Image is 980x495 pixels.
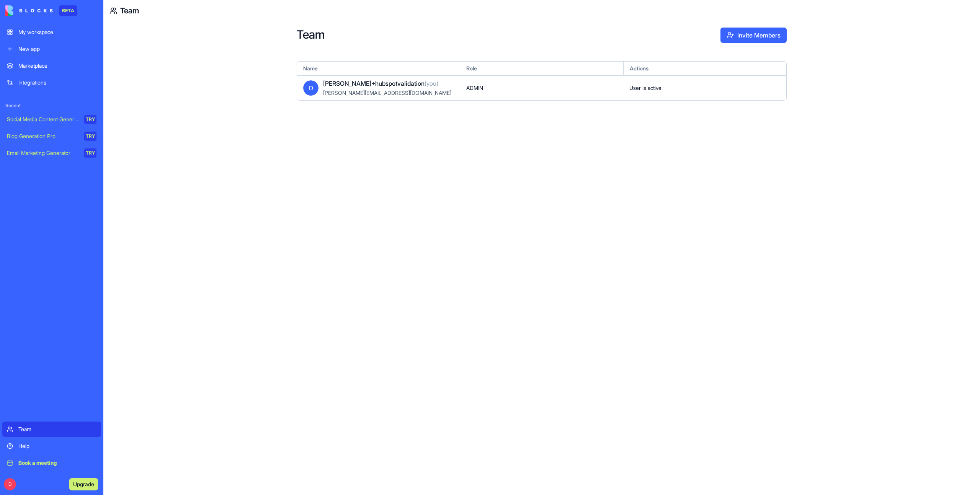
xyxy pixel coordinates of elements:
div: Marketplace [18,62,96,70]
div: TRY [84,115,96,124]
div: Team [18,425,96,433]
div: Integrations [18,79,96,86]
div: Name [297,62,460,75]
div: BETA [59,5,77,16]
a: Team [120,5,139,16]
span: [PERSON_NAME][EMAIL_ADDRESS][DOMAIN_NAME] [323,90,451,96]
div: Email Marketing Generator [7,149,79,157]
a: Upgrade [69,480,98,488]
div: Book a meeting [18,459,96,467]
a: My workspace [2,24,101,40]
div: Blog Generation Pro [7,132,79,140]
a: BETA [5,5,77,16]
span: D [4,478,16,490]
a: Social Media Content GeneratorTRY [2,112,101,127]
span: [PERSON_NAME]+hubspotvalidation [323,79,438,88]
h2: Team [297,28,720,43]
a: Help [2,438,101,454]
span: Recent [2,103,101,109]
span: ADMIN [466,84,483,92]
a: Integrations [2,75,101,90]
div: New app [18,45,96,53]
button: Upgrade [69,478,98,490]
div: TRY [84,148,96,158]
a: New app [2,41,101,57]
a: Email Marketing GeneratorTRY [2,145,101,161]
span: D [303,80,318,96]
a: Team [2,422,101,437]
div: Actions [624,62,786,75]
a: Blog Generation ProTRY [2,129,101,144]
img: logo [5,5,53,16]
div: Help [18,442,96,450]
button: Invite Members [720,28,787,43]
div: Role [460,62,623,75]
span: (you) [425,80,438,87]
div: My workspace [18,28,96,36]
div: TRY [84,132,96,141]
span: User is active [629,84,661,92]
a: Marketplace [2,58,101,73]
a: Book a meeting [2,455,101,471]
div: Social Media Content Generator [7,116,79,123]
